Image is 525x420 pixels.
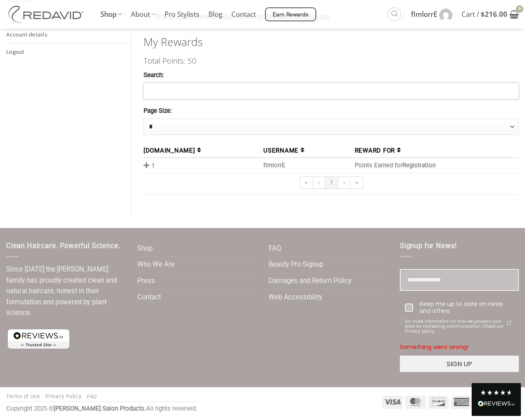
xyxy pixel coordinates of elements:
[144,35,519,49] h2: My Rewards
[381,395,519,409] div: Payment icons
[144,158,260,173] td: 1
[411,4,437,25] span: fImlorrE
[388,7,401,21] a: Search
[46,393,81,399] a: Privacy Policy
[6,242,120,250] span: Clean Haircare. Powerful Science.
[144,144,260,159] th: [DOMAIN_NAME]
[269,257,323,273] a: Beauty Pro Signup
[6,43,131,60] a: Logout
[325,176,338,189] a: 1
[6,404,197,414] div: Copyright 2025 © All rights reserved.
[137,273,155,289] a: Press
[137,257,175,273] a: Who We Are
[478,399,515,410] div: Read All Reviews
[6,393,40,399] a: Terms of Use
[400,339,519,356] div: Something went wrong!
[420,301,514,315] div: Keep me up to date on news and offers
[269,273,352,289] a: Damages and Return Policy
[6,6,88,23] img: REDAVID Salon Products | United States
[269,290,322,306] a: Web Accessibility
[6,26,131,43] a: Account details
[313,176,325,189] a: ‹
[144,106,519,116] label: Page Size:
[350,176,363,189] a: »
[461,4,507,25] span: Cart /
[352,158,519,173] td: Points Earned for
[273,10,309,19] span: Earn Rewards
[400,269,519,291] input: Email field
[478,401,515,406] img: REVIEWS.io
[144,55,519,67] h4: Total Points: 50
[260,158,352,173] td: fImlorrE
[472,383,521,416] div: Read All Reviews
[402,162,436,169] a: Registration
[269,241,281,257] a: FAQ
[260,144,352,159] th: Username
[338,176,350,189] a: ›
[400,356,519,372] button: SIGN UP
[6,264,125,319] p: Since [DATE] the [PERSON_NAME] family has proudly created clean and natural haircare, honest in t...
[265,7,316,21] a: Earn Rewards
[481,9,507,19] bdi: 216.00
[400,242,457,250] span: Signup for News!
[137,241,153,257] a: Shop
[504,318,514,328] svg: link icon
[299,176,313,189] a: «
[504,318,514,328] a: Read our Privacy Policy
[352,144,519,159] th: Reward for
[481,9,485,19] span: $
[6,328,71,350] img: reviews-trust-logo-1.png
[480,389,513,396] div: 4.8 Stars
[405,319,504,334] span: For more information on how we process your data for marketing communication. Check our Privacy p...
[87,393,97,399] a: FAQ
[137,290,161,306] a: Contact
[144,71,519,80] label: Search:
[54,405,146,412] strong: [PERSON_NAME] Salon Products.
